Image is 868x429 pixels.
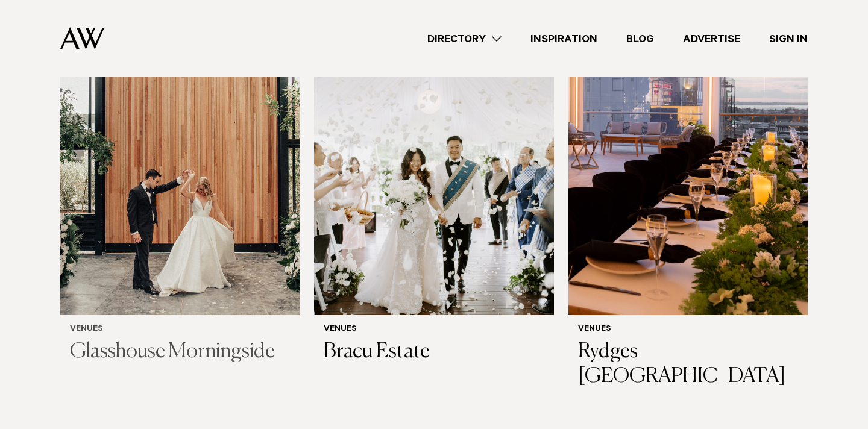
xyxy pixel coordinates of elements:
h6: Venues [578,325,798,335]
h3: Rydges [GEOGRAPHIC_DATA] [578,340,798,389]
h6: Venues [70,325,290,335]
h6: Venues [324,325,544,335]
a: Blog [612,31,668,47]
img: Auckland Weddings Logo [60,27,104,49]
h3: Glasshouse Morningside [70,340,290,365]
a: Inspiration [516,31,612,47]
h3: Bracu Estate [324,340,544,365]
a: Advertise [668,31,755,47]
a: Directory [413,31,516,47]
a: Sign In [755,31,822,47]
